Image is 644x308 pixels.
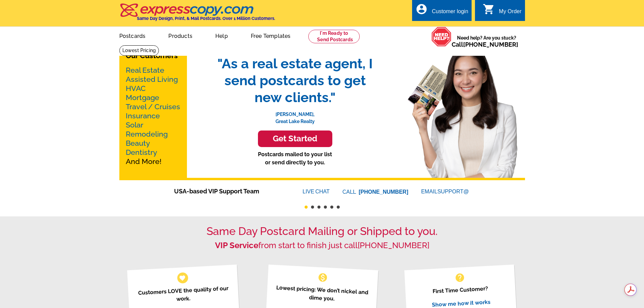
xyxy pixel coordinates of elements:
[454,272,465,283] span: help
[499,8,522,18] div: My Order
[211,131,380,147] a: Get Started
[317,206,320,209] button: 3 of 6
[483,3,495,15] i: shopping_cart
[119,225,525,238] h1: Same Day Postcard Mailing or Shipped to you.
[109,27,157,43] a: Postcards
[126,66,164,74] a: Real Estate
[452,41,518,48] span: Call
[211,106,380,125] p: [PERSON_NAME], Great Lake Realty
[126,75,178,84] a: Assisted Living
[452,34,522,48] span: Need help? Are you stuck?
[126,84,146,93] a: HVAC
[126,130,168,138] a: Remodeling
[311,206,314,209] button: 2 of 6
[432,299,491,308] a: Show me how it works
[413,283,508,297] p: First Time Customer?
[421,189,470,194] a: EMAILSUPPORT@
[179,274,186,281] span: favorite
[431,27,452,47] img: help
[483,7,522,16] a: shopping_cart My Order
[126,139,150,147] a: Beauty
[330,206,333,209] button: 5 of 6
[274,283,370,305] p: Lowest pricing: We don’t nickel and dime you.
[305,206,308,209] button: 1 of 6
[303,188,315,196] font: LIVE
[126,148,157,157] a: Dentistry
[359,189,408,195] a: [PHONE_NUMBER]
[266,134,324,144] h3: Get Started
[437,188,470,196] font: SUPPORT@
[211,150,380,167] p: Postcards mailed to your list or send directly to you.
[126,102,180,111] a: Travel / Cruises
[126,93,159,102] a: Mortgage
[463,41,518,48] a: [PHONE_NUMBER]
[432,8,468,18] div: Customer login
[119,8,275,21] a: Same Day Design, Print, & Mail Postcards. Over 1 Million Customers.
[137,16,275,21] h4: Same Day Design, Print, & Mail Postcards. Over 1 Million Customers.
[136,284,231,305] p: Customers LOVE the quality of our work.
[158,27,203,43] a: Products
[324,206,327,209] button: 4 of 6
[126,121,143,129] a: Solar
[126,112,160,120] a: Insurance
[119,241,525,251] h2: from start to finish just call
[337,206,340,209] button: 6 of 6
[211,55,380,106] span: "As a real estate agent, I send postcards to get new clients."
[303,189,330,194] a: LIVECHAT
[240,27,302,43] a: Free Templates
[415,3,428,15] i: account_circle
[415,7,468,16] a: account_circle Customer login
[358,240,429,250] a: [PHONE_NUMBER]
[215,240,258,250] strong: VIP Service
[174,187,282,196] span: USA-based VIP Support Team
[342,188,357,196] font: CALL
[205,27,239,43] a: Help
[317,272,328,283] span: monetization_on
[126,66,181,166] p: And More!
